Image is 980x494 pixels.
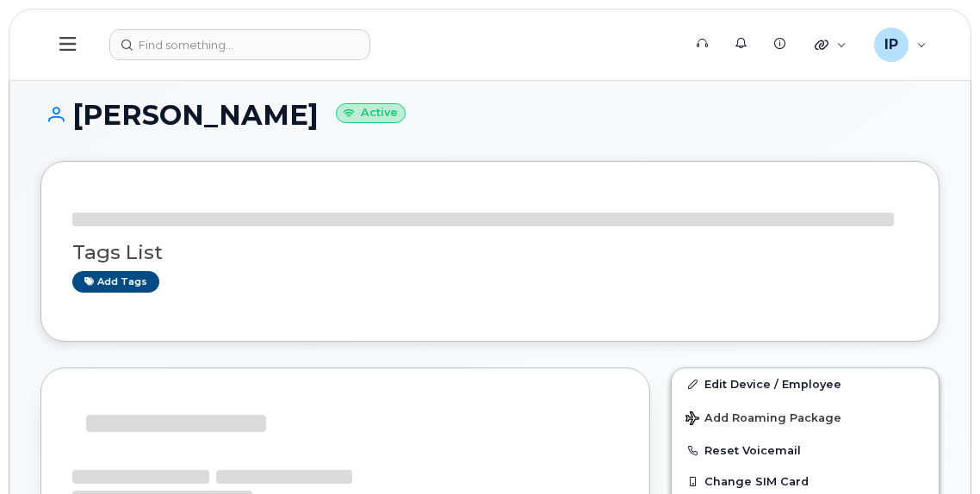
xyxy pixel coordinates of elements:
a: Edit Device / Employee [672,368,939,399]
a: Add tags [72,271,159,293]
span: Add Roaming Package [685,411,841,428]
button: Reset Voicemail [672,435,939,466]
h3: Tags List [72,242,908,263]
button: Add Roaming Package [672,399,939,435]
h1: [PERSON_NAME] [40,100,940,130]
small: Active [336,103,406,123]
